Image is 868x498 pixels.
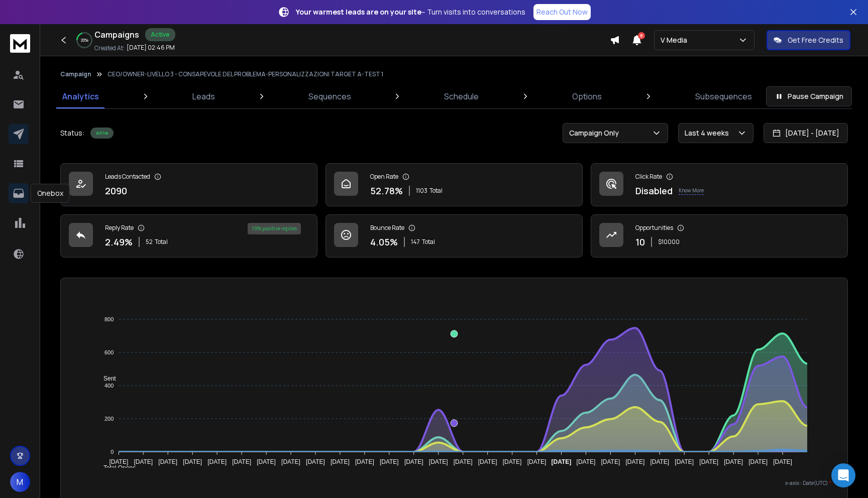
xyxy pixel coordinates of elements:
tspan: [DATE] [577,458,596,465]
p: 2090 [105,184,127,198]
span: 147 [411,238,420,246]
tspan: [DATE] [134,458,153,465]
tspan: [DATE] [158,458,177,465]
p: – Turn visits into conversations [296,7,525,17]
tspan: [DATE] [380,458,399,465]
p: 4.05 % [370,235,398,249]
span: 1103 [416,187,427,195]
button: M [10,472,30,492]
a: Analytics [56,84,105,108]
p: Reach Out Now [536,7,588,17]
p: Opportunities [635,224,673,232]
p: Know More [679,187,704,195]
a: Options [566,84,608,108]
strong: Your warmest leads are on your site [296,7,421,17]
p: 52.78 % [370,184,403,198]
tspan: [DATE] [626,458,645,465]
tspan: [DATE] [404,458,423,465]
span: Total [429,187,443,195]
button: [DATE] - [DATE] [764,123,848,143]
tspan: 400 [104,383,114,389]
p: Options [572,90,602,102]
span: 8 [638,32,645,39]
p: 10 [635,235,645,249]
p: Click Rate [635,173,662,181]
tspan: [DATE] [503,458,522,465]
tspan: [DATE] [207,458,227,465]
tspan: [DATE] [552,458,572,465]
tspan: [DATE] [601,458,620,465]
tspan: [DATE] [281,458,300,465]
img: logo [10,34,30,53]
a: Reply Rate2.49%52Total19% positive replies [60,214,317,258]
p: Sequences [308,90,351,102]
tspan: [DATE] [774,458,793,465]
p: Last 4 weeks [685,128,733,138]
p: Schedule [444,90,479,102]
p: 20 % [81,37,88,43]
tspan: [DATE] [454,458,473,465]
div: Active [145,28,175,41]
tspan: [DATE] [527,458,547,465]
a: Opportunities10$10000 [591,214,848,258]
tspan: [DATE] [331,458,350,465]
h1: Campaigns [94,29,139,41]
tspan: 600 [104,349,114,355]
div: 19 % positive replies [248,223,301,234]
p: CEO/OWNER-LIVELLO 3 - CONSAPEVOLE DEL PROBLEMA-PERSONALIZZAZIONI TARGET A-TEST 1 [107,70,383,78]
div: Onebox [31,184,70,203]
button: Pause Campaign [766,86,852,106]
p: [DATE] 02:46 PM [127,44,175,52]
tspan: [DATE] [675,458,694,465]
button: Get Free Credits [767,30,850,50]
tspan: [DATE] [232,458,251,465]
p: V Media [661,35,691,45]
a: Leads Contacted2090 [60,163,317,206]
a: Leads [186,84,221,108]
tspan: 800 [104,316,114,322]
button: Campaign [60,70,91,78]
p: Leads Contacted [105,173,150,181]
tspan: 200 [104,416,114,422]
p: Created At: [94,44,125,52]
tspan: [DATE] [724,458,743,465]
p: Leads [192,90,215,102]
p: Get Free Credits [788,35,843,45]
p: Open Rate [370,173,398,181]
tspan: [DATE] [700,458,719,465]
tspan: [DATE] [355,458,374,465]
p: Reply Rate [105,224,134,232]
tspan: [DATE] [306,458,325,465]
div: Open Intercom Messenger [831,463,855,487]
span: Total Opens [96,464,136,471]
tspan: [DATE] [478,458,497,465]
span: Sent [96,375,116,382]
p: Analytics [62,90,99,102]
p: Disabled [635,184,673,198]
a: Sequences [302,84,357,108]
tspan: 0 [111,449,114,455]
a: Bounce Rate4.05%147Total [325,214,583,258]
p: Status: [60,128,84,138]
a: Schedule [438,84,485,108]
p: Campaign Only [569,128,623,138]
tspan: [DATE] [109,458,128,465]
p: Bounce Rate [370,224,404,232]
tspan: [DATE] [183,458,202,465]
a: Subsequences [689,84,758,108]
tspan: [DATE] [429,458,448,465]
div: Active [90,128,114,139]
a: Reach Out Now [533,4,591,20]
p: 2.49 % [105,235,133,249]
tspan: [DATE] [749,458,768,465]
span: Total [155,238,168,246]
tspan: [DATE] [650,458,670,465]
p: Subsequences [695,90,752,102]
p: $ 10000 [658,238,680,246]
span: 52 [146,238,153,246]
a: Open Rate52.78%1103Total [325,163,583,206]
p: x-axis : Date(UTC) [77,479,831,487]
a: Click RateDisabledKnow More [591,163,848,206]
